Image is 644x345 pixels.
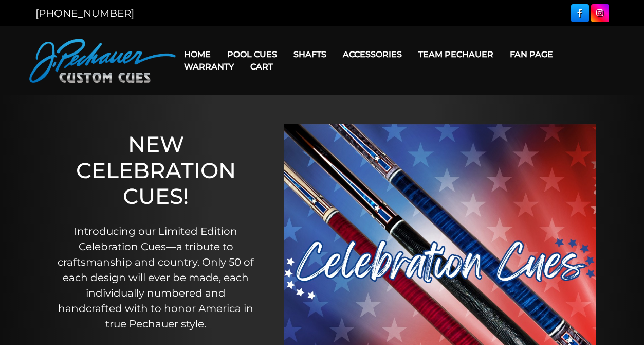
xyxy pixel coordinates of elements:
a: Accessories [335,41,410,67]
p: Introducing our Limited Edition Celebration Cues—a tribute to craftsmanship and country. Only 50 ... [53,223,259,332]
a: [PHONE_NUMBER] [35,7,134,20]
a: Team Pechauer [410,41,502,67]
a: Fan Page [502,41,561,67]
a: Warranty [176,54,242,80]
img: Pechauer Custom Cues [29,39,176,83]
a: Pool Cues [219,41,285,67]
h1: NEW CELEBRATION CUES! [53,131,259,209]
a: Cart [242,54,281,80]
a: Home [176,41,219,67]
a: Shafts [285,41,335,67]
